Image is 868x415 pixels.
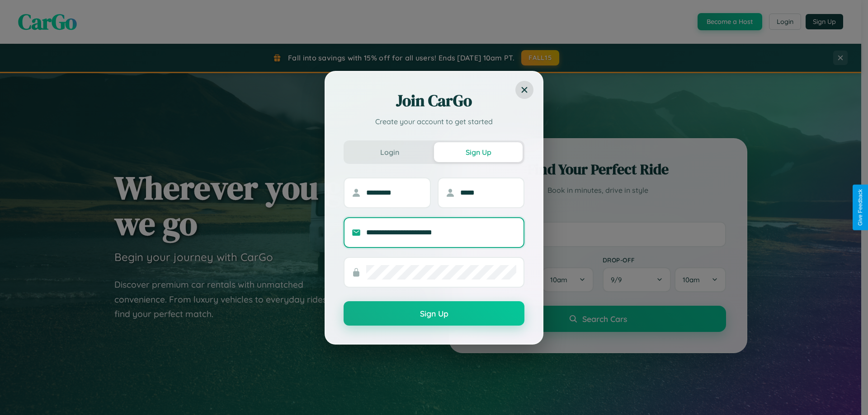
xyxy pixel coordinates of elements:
h2: Join CarGo [344,90,524,112]
button: Sign Up [344,301,524,326]
p: Create your account to get started [344,116,524,127]
button: Sign Up [434,142,523,162]
button: Login [345,142,434,162]
div: Give Feedback [857,189,863,226]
